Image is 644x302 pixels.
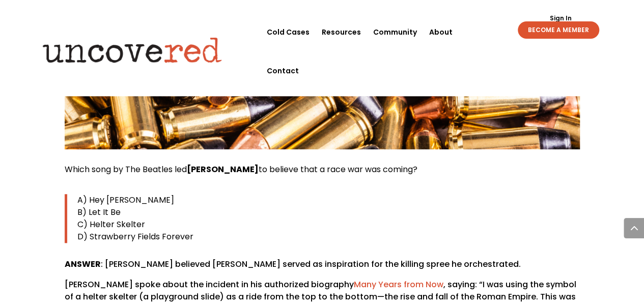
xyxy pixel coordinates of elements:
[77,218,145,230] span: C) Helter Skelter
[518,21,599,39] a: BECOME A MEMBER
[77,206,121,218] span: B) Let It Be
[34,30,230,70] img: Uncovered logo
[322,13,361,51] a: Resources
[187,163,259,175] strong: [PERSON_NAME]
[354,279,443,290] a: Many Years from Now
[65,163,417,175] span: Which song by The Beatles led to believe that a race war was coming?
[267,51,299,90] a: Contact
[373,13,417,51] a: Community
[267,13,310,51] a: Cold Cases
[65,258,101,270] strong: ANSWER
[429,13,453,51] a: About
[77,231,193,242] span: D) Strawberry Fields Forever
[65,258,580,279] p: : [PERSON_NAME] believed [PERSON_NAME] served as inspiration for the killing spree he orchestrated.
[77,194,174,206] span: A) Hey [PERSON_NAME]
[544,15,577,21] a: Sign In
